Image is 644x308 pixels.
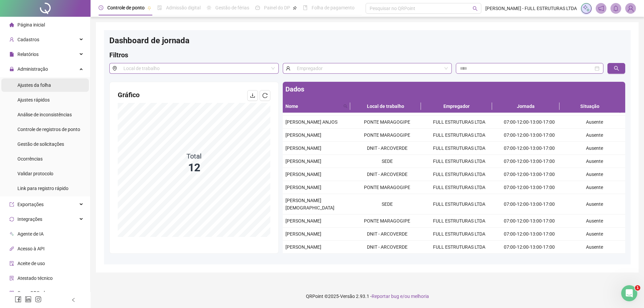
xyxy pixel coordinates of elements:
[264,5,290,10] span: Painel do DP
[423,116,495,129] td: FULL ESTRUTURAS LTDA
[563,168,625,181] td: Ausente
[17,82,51,88] span: Ajustes da folha
[340,294,355,299] span: Versão
[17,37,39,42] span: Cadastros
[351,228,423,241] td: DNIT - ARCOVERDE
[285,231,321,237] span: [PERSON_NAME]
[250,93,255,98] span: download
[614,66,619,71] span: search
[166,5,201,10] span: Admissão digital
[17,246,45,251] span: Acesso à API
[563,181,625,194] td: Ausente
[17,127,80,132] span: Controle de registros de ponto
[635,285,640,291] span: 1
[495,228,563,241] td: 07:00-12:00-13:00-17:00
[35,296,42,303] span: instagram
[563,214,625,228] td: Ausente
[9,37,14,42] span: user-add
[17,186,68,191] span: Link para registro rápido
[495,116,563,129] td: 07:00-12:00-13:00-17:00
[17,217,42,222] span: Integrações
[563,228,625,241] td: Ausente
[285,198,334,210] span: [PERSON_NAME][DEMOGRAPHIC_DATA]
[262,93,268,98] span: reload
[285,185,321,190] span: [PERSON_NAME]
[351,168,423,181] td: DNIT - ARCOVERDE
[423,241,495,254] td: FULL ESTRUTURAS LTDA
[563,129,625,142] td: Ausente
[563,241,625,254] td: Ausente
[563,155,625,168] td: Ausente
[109,51,128,59] span: Filtros
[351,214,423,228] td: PONTE MARAGOGIPE
[351,194,423,214] td: SEDE
[71,298,76,302] span: left
[17,202,44,207] span: Exportações
[17,290,47,296] span: Gerar QRCode
[626,3,636,13] img: 71489
[207,5,211,10] span: sun
[423,142,495,155] td: FULL ESTRUTURAS LTDA
[559,100,620,113] th: Situação
[17,171,53,176] span: Validar protocolo
[17,141,64,147] span: Gestão de solicitações
[17,261,45,266] span: Aceite de uso
[583,5,590,12] img: sparkle-icon.fc2bf0ac1784a2077858766a79e2daf3.svg
[312,5,355,10] span: Folha de pagamento
[621,285,637,301] iframe: Intercom live chat
[285,119,337,125] span: [PERSON_NAME] ANJOS
[17,156,43,162] span: Ocorrências
[343,104,347,108] span: search
[9,67,14,71] span: lock
[351,241,423,254] td: DNIT - ARCOVERDE
[109,63,120,74] span: environment
[17,66,48,72] span: Administração
[25,296,32,303] span: linkedin
[563,116,625,129] td: Ausente
[423,129,495,142] td: FULL ESTRUTURAS LTDA
[563,142,625,155] td: Ausente
[492,100,559,113] th: Jornada
[255,5,260,10] span: dashboard
[351,116,423,129] td: PONTE MARAGOGIPE
[109,36,190,45] span: Dashboard de jornada
[17,97,50,103] span: Ajustes rápidos
[17,52,39,57] span: Relatórios
[598,5,604,11] span: notification
[9,52,14,57] span: file
[285,145,321,151] span: [PERSON_NAME]
[9,291,14,295] span: qrcode
[495,168,563,181] td: 07:00-12:00-13:00-17:00
[495,241,563,254] td: 07:00-12:00-13:00-17:00
[423,214,495,228] td: FULL ESTRUTURAS LTDA
[423,228,495,241] td: FULL ESTRUTURAS LTDA
[157,5,162,10] span: file-done
[485,5,577,12] span: [PERSON_NAME] - FULL ESTRUTURAS LTDA
[285,159,321,164] span: [PERSON_NAME]
[563,194,625,214] td: Ausente
[351,129,423,142] td: PONTE MARAGOGIPE
[495,155,563,168] td: 07:00-12:00-13:00-17:00
[215,5,249,10] span: Gestão de férias
[613,5,619,11] span: bell
[147,6,151,10] span: pushpin
[99,5,103,10] span: clock-circle
[372,294,429,299] span: Reportar bug e/ou melhoria
[351,181,423,194] td: PONTE MARAGOGIPE
[9,276,14,281] span: solution
[293,6,297,10] span: pushpin
[9,202,14,207] span: export
[285,103,341,110] span: Nome
[303,5,308,10] span: book
[285,132,321,138] span: [PERSON_NAME]
[285,172,321,177] span: [PERSON_NAME]
[107,5,145,10] span: Controle de ponto
[17,275,53,281] span: Atestado técnico
[9,22,14,27] span: home
[9,217,14,222] span: sync
[495,181,563,194] td: 07:00-12:00-13:00-17:00
[285,85,304,93] span: Dados
[283,63,293,74] span: user
[17,22,45,27] span: Página inicial
[9,246,14,251] span: api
